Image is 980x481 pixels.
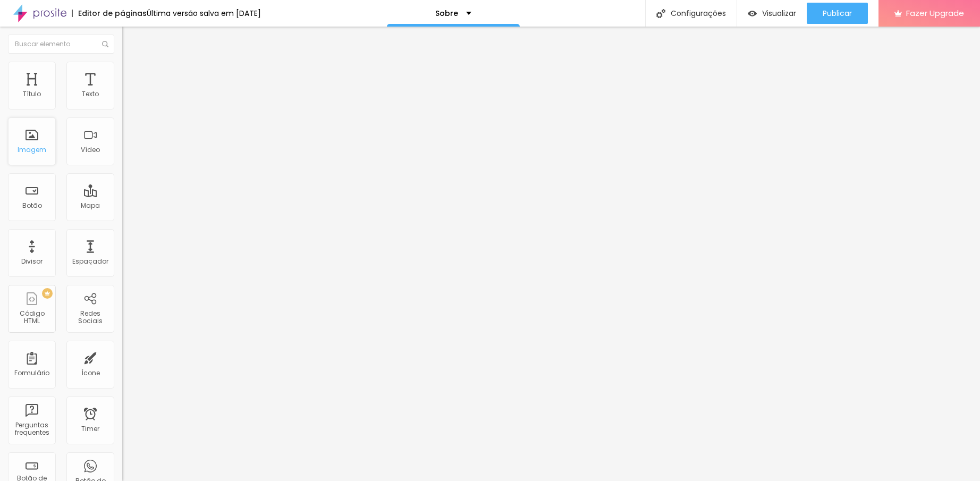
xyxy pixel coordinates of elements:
span: Visualizar [762,9,796,18]
img: view-1.svg [748,9,757,18]
div: Perguntas frequentes [11,421,53,437]
div: Ícone [81,369,100,377]
span: Publicar [823,9,852,18]
div: Título [23,90,41,98]
img: Icone [656,9,665,18]
div: Divisor [21,258,43,265]
div: Última versão salva em [DATE] [147,10,261,17]
div: Formulário [14,369,49,377]
iframe: Editor [122,27,980,481]
div: Texto [82,90,99,98]
input: Buscar elemento [8,35,114,54]
img: Icone [102,41,108,47]
div: Botão [22,202,42,209]
div: Editor de páginas [72,10,147,17]
div: Mapa [81,202,100,209]
div: Redes Sociais [69,310,111,325]
div: Timer [81,425,99,433]
div: Vídeo [81,146,100,154]
span: Fazer Upgrade [906,9,964,18]
div: Imagem [18,146,46,154]
div: Código HTML [11,310,53,325]
button: Publicar [807,3,868,24]
p: Sobre [435,10,458,17]
div: Espaçador [72,258,108,265]
button: Visualizar [737,3,807,24]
